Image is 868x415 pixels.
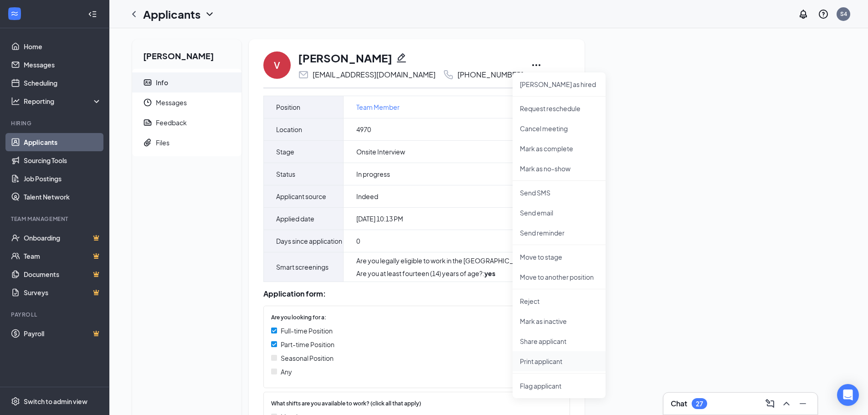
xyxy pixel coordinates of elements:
[24,37,102,56] a: Home
[24,56,102,74] a: Messages
[271,313,326,322] span: Are you looking for a:
[24,97,102,106] div: Reporting
[520,104,598,113] p: Request reschedule
[520,144,598,153] p: Mark as complete
[798,9,809,20] svg: Notifications
[356,236,360,246] span: 0
[132,133,241,153] a: PaperclipFiles
[520,124,598,133] p: Cancel meeting
[443,69,454,80] svg: Phone
[696,400,703,408] div: 27
[276,236,342,246] span: Days since application
[396,52,407,63] svg: Pencil
[298,50,392,66] h1: [PERSON_NAME]
[356,147,405,156] span: Onsite Interview
[11,311,100,318] div: Payroll
[143,6,200,22] h1: Applicants
[143,98,152,107] svg: Clock
[276,102,300,113] span: Position
[276,261,329,272] span: Smart screenings
[356,169,390,179] span: In progress
[281,353,334,363] span: Seasonal Position
[520,337,598,346] p: Share applicant
[11,119,100,127] div: Hiring
[281,326,333,336] span: Full-time Position
[779,396,794,411] button: ChevronUp
[520,357,598,366] p: Print applicant
[11,397,20,406] svg: Settings
[132,72,241,92] a: ContactCardInfo
[531,60,542,71] svg: Ellipses
[156,78,168,87] div: Info
[520,164,598,173] p: Mark as no-show
[484,269,495,277] strong: yes
[24,188,102,206] a: Talent Network
[24,74,102,92] a: Scheduling
[520,208,598,217] p: Send email
[356,256,546,265] div: Are you legally eligible to work in the [GEOGRAPHIC_DATA]? :
[276,169,295,179] span: Status
[356,102,400,112] a: Team Member
[24,397,87,406] div: Switch to admin view
[24,265,102,283] a: DocumentsCrown
[276,213,314,224] span: Applied date
[204,9,215,20] svg: ChevronDown
[356,192,378,201] span: Indeed
[837,384,859,406] div: Open Intercom Messenger
[520,80,598,89] p: [PERSON_NAME] as hired
[24,151,102,169] a: Sourcing Tools
[24,169,102,188] a: Job Postings
[763,396,777,411] button: ComposeMessage
[457,70,524,79] div: [PHONE_NUMBER]
[313,70,436,79] div: [EMAIL_ADDRESS][DOMAIN_NAME]
[88,10,97,19] svg: Collapse
[797,398,808,409] svg: Minimize
[520,381,598,391] span: Flag applicant
[156,92,234,113] span: Messages
[143,138,152,147] svg: Paperclip
[818,9,829,20] svg: QuestionInfo
[796,396,810,411] button: Minimize
[520,252,598,261] p: Move to stage
[781,398,792,409] svg: ChevronUp
[274,59,280,72] div: V
[132,92,241,113] a: ClockMessages
[263,289,570,298] div: Application form:
[24,247,102,265] a: TeamCrown
[276,124,302,135] span: Location
[128,9,139,20] svg: ChevronLeft
[276,191,326,202] span: Applicant source
[10,9,19,18] svg: WorkstreamLogo
[156,118,187,127] div: Feedback
[671,399,687,409] h3: Chat
[276,146,294,157] span: Stage
[281,339,334,349] span: Part-time Position
[840,10,847,18] div: S4
[156,138,169,147] div: Files
[281,367,292,377] span: Any
[24,283,102,302] a: SurveysCrown
[143,78,152,87] svg: ContactCard
[520,297,598,306] p: Reject
[143,118,152,127] svg: Report
[298,69,309,80] svg: Email
[11,215,100,223] div: Team Management
[520,272,598,282] p: Move to another position
[11,97,20,106] svg: Analysis
[132,39,241,69] h2: [PERSON_NAME]
[520,228,598,237] p: Send reminder
[356,214,403,223] span: [DATE] 10:13 PM
[132,113,241,133] a: ReportFeedback
[520,317,598,326] p: Mark as inactive
[356,125,371,134] span: 4970
[24,133,102,151] a: Applicants
[24,229,102,247] a: OnboardingCrown
[271,400,421,408] span: What shifts are you available to work? (click all that apply)
[24,324,102,343] a: PayrollCrown
[520,188,598,197] p: Send SMS
[765,398,776,409] svg: ComposeMessage
[356,269,546,278] div: Are you at least fourteen (14) years of age? :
